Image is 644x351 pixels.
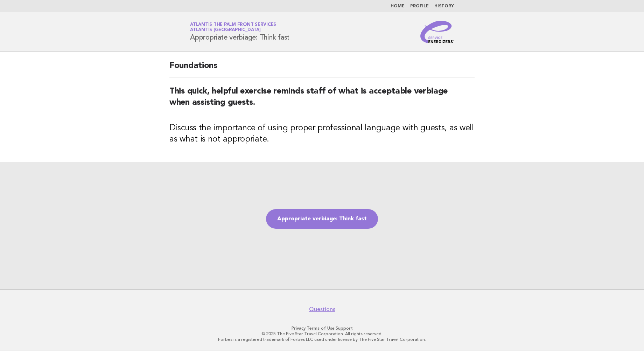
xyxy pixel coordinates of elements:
a: History [434,4,454,8]
a: Appropriate verbiage: Think fast [266,209,378,229]
a: Home [391,4,405,8]
a: Support [336,326,353,331]
a: Atlantis The Palm Front ServicesAtlantis [GEOGRAPHIC_DATA] [190,22,276,32]
p: Forbes is a registered trademark of Forbes LLC used under license by The Five Star Travel Corpora... [108,337,536,342]
p: · · [108,325,536,331]
a: Terms of Use [307,326,335,331]
h2: This quick, helpful exercise reminds staff of what is acceptable verbiage when assisting guests. [169,86,475,114]
span: Atlantis [GEOGRAPHIC_DATA] [190,28,261,33]
a: Questions [309,306,335,313]
a: Profile [410,4,429,8]
h3: Discuss the importance of using proper professional language with guests, as well as what is not ... [169,123,475,145]
h1: Appropriate verbiage: Think fast [190,23,289,41]
h2: Foundations [169,60,475,77]
a: Privacy [292,326,306,331]
p: © 2025 The Five Star Travel Corporation. All rights reserved. [108,331,536,337]
img: Service Energizers [420,21,454,43]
